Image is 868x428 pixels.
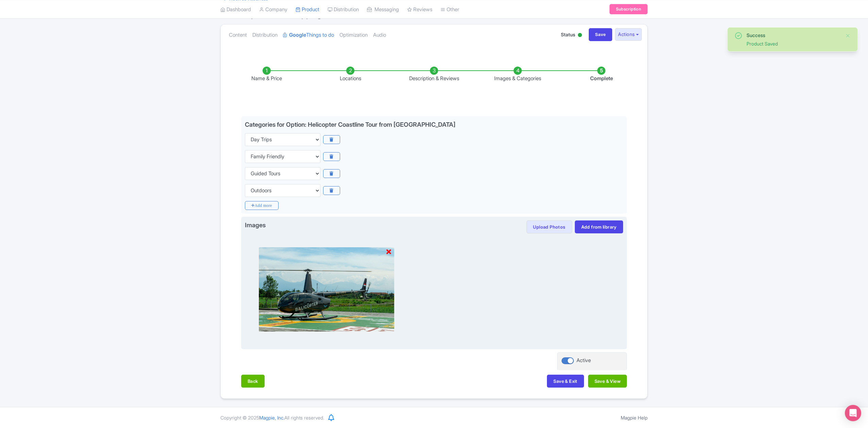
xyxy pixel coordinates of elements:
li: Images & Categories [476,67,560,83]
button: Save & View [588,375,627,388]
button: Actions [615,28,642,41]
a: GoogleThings to do [283,24,334,46]
li: Description & Reviews [392,67,476,83]
span: Magpie, Inc. [259,415,284,421]
button: Back [241,375,265,388]
a: Magpie Help [621,415,648,421]
span: Helicopter Island Hopping from [GEOGRAPHIC_DATA] [229,10,424,19]
div: Active [577,30,583,41]
a: Subscription [610,4,648,14]
a: Content [229,24,247,46]
div: Categories for Option: Helicopter Coastline Tour from [GEOGRAPHIC_DATA] [245,121,455,128]
button: Save & Exit [547,375,584,388]
span: Status [561,31,575,38]
li: Locations [308,67,392,83]
button: Upload Photos [527,220,572,233]
div: Active [577,357,591,364]
span: Images [245,220,266,231]
strong: Google [289,31,306,39]
i: Add more [245,201,279,210]
div: Product Saved [747,40,840,47]
a: Distribution [252,24,278,46]
a: Audio [373,24,386,46]
img: rvt67c1v0bmj5jpqozh9.jpg [258,247,395,332]
input: Save [589,28,613,41]
li: Complete [560,67,643,83]
a: Add from library [575,220,623,233]
div: Success [747,32,840,39]
a: Optimization [339,24,368,46]
div: Open Intercom Messenger [845,405,861,421]
div: Copyright © 2025 All rights reserved. [216,414,328,421]
button: Close [845,32,851,40]
li: Name & Price [225,67,308,83]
